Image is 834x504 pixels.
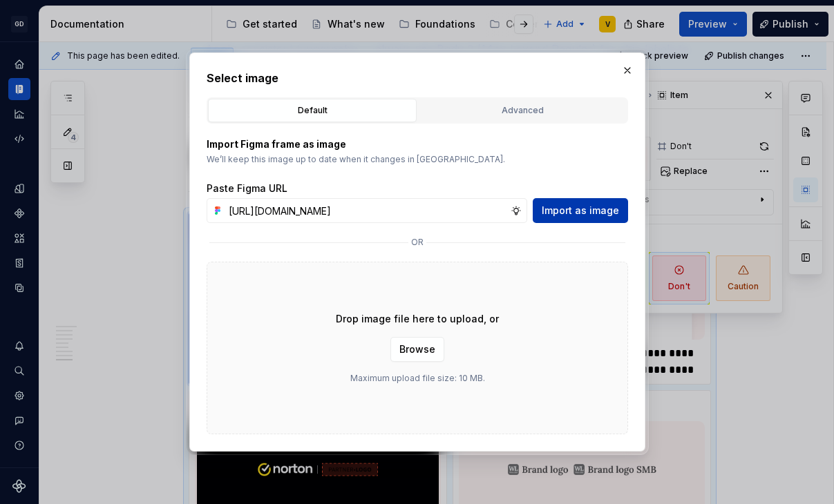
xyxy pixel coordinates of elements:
[423,104,622,117] div: Advanced
[390,337,444,362] button: Browse
[207,137,628,151] p: Import Figma frame as image
[207,154,628,165] p: We’ll keep this image up to date when it changes in [GEOGRAPHIC_DATA].
[207,182,287,195] label: Paste Figma URL
[207,70,628,86] h2: Select image
[350,373,484,384] p: Maximum upload file size: 10 MB.
[542,204,619,217] span: Import as image
[213,104,412,117] div: Default
[533,198,628,223] button: Import as image
[336,312,499,326] p: Drop image file here to upload, or
[223,198,511,223] input: https://figma.com/file...
[411,237,424,248] p: or
[399,342,435,356] span: Browse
